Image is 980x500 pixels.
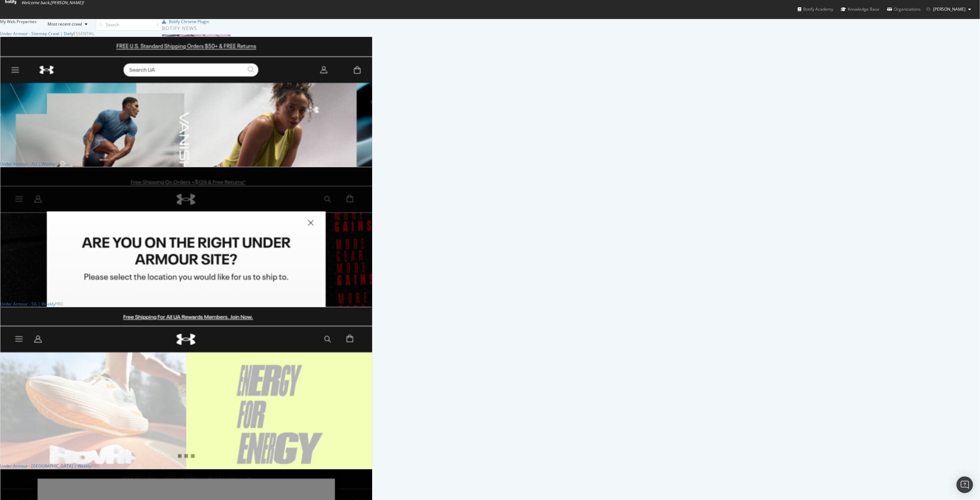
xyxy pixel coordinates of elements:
[55,161,63,167] div: Pro
[96,19,162,31] input: Search
[48,22,82,26] div: Most recent crawl
[957,477,973,493] div: Open Intercom Messenger
[55,301,63,307] div: Pro
[933,6,966,12] span: David Drey
[73,31,94,37] div: Essential
[841,6,879,13] div: Knowledge Base
[887,6,921,13] div: Organizations
[798,6,833,13] div: Botify Academy
[0,167,372,465] img: underarmour.com.au
[91,463,99,469] div: Pro
[0,37,372,334] img: underarmoursitemapcrawl.com
[921,4,977,15] button: [PERSON_NAME]
[162,19,209,24] a: Botify Chrome Plugin
[169,19,209,24] div: Botify Chrome Plugin
[162,24,308,32] div: Botify news
[42,19,90,30] button: Most recent crawl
